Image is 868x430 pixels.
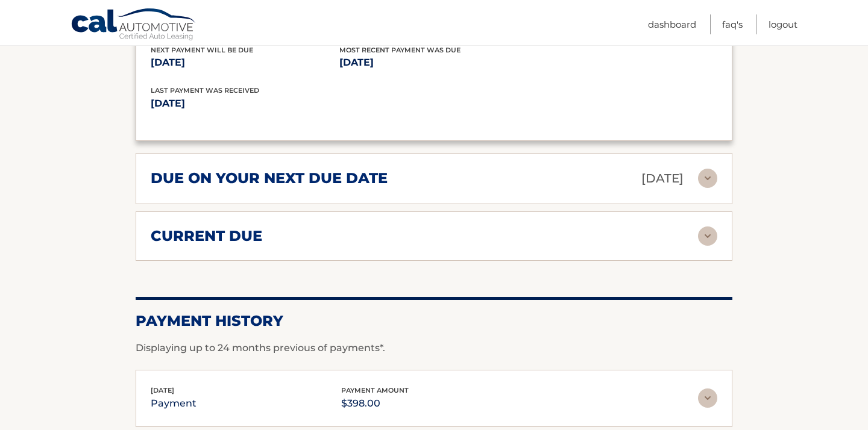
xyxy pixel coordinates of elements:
p: [DATE] [641,168,684,189]
span: [DATE] [151,386,174,394]
p: [DATE] [339,54,528,71]
a: FAQ's [722,14,743,34]
a: Logout [769,14,797,34]
a: Dashboard [648,14,696,34]
a: Cal Automotive [71,8,197,43]
p: Displaying up to 24 months previous of payments*. [136,341,732,355]
h2: due on your next due date [151,169,388,187]
h2: current due [151,227,262,245]
span: Last Payment was received [151,86,259,95]
h2: Payment History [136,312,732,330]
img: accordion-rest.svg [698,226,717,246]
span: payment amount [341,386,409,394]
span: Next Payment will be due [151,46,253,54]
img: accordion-rest.svg [698,388,717,408]
p: [DATE] [151,54,339,71]
img: accordion-rest.svg [698,169,717,188]
p: $398.00 [341,395,409,412]
p: payment [151,395,197,412]
p: [DATE] [151,95,434,112]
span: Most Recent Payment Was Due [339,46,461,54]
